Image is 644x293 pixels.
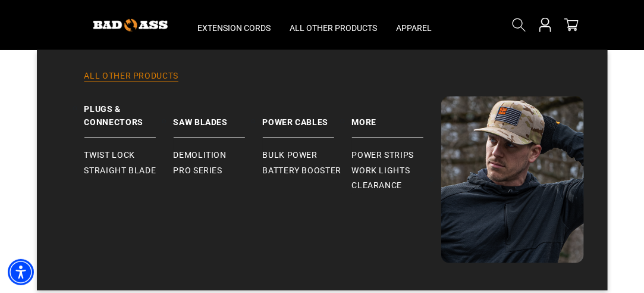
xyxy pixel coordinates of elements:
[352,163,441,179] a: Work Lights
[263,96,352,138] a: Power Cables
[352,148,441,163] a: Power Strips
[174,166,222,176] span: Pro Series
[84,96,174,138] a: Plugs & Connectors
[61,70,584,96] a: All Other Products
[93,19,168,32] img: Bad Ass Extension Cords
[84,163,174,179] a: Straight Blade
[562,18,581,32] a: cart
[352,96,441,138] a: Battery Booster More Power Strips
[263,166,342,176] span: Battery Booster
[84,150,135,161] span: Twist Lock
[174,150,227,161] span: Demolition
[263,148,352,163] a: Bulk Power
[352,150,414,161] span: Power Strips
[397,23,432,33] span: Apparel
[441,96,584,263] img: Bad Ass Extension Cords
[352,180,403,191] span: Clearance
[263,163,352,179] a: Battery Booster
[84,166,156,176] span: Straight Blade
[352,178,441,194] a: Clearance
[8,259,34,285] div: Accessibility Menu
[174,96,263,138] a: Saw Blades
[84,148,174,163] a: Twist Lock
[263,150,318,161] span: Bulk Power
[510,15,529,35] summary: Search
[174,163,263,179] a: Pro Series
[352,166,410,176] span: Work Lights
[174,148,263,163] a: Demolition
[198,23,271,33] span: Extension Cords
[290,23,378,33] span: All Other Products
